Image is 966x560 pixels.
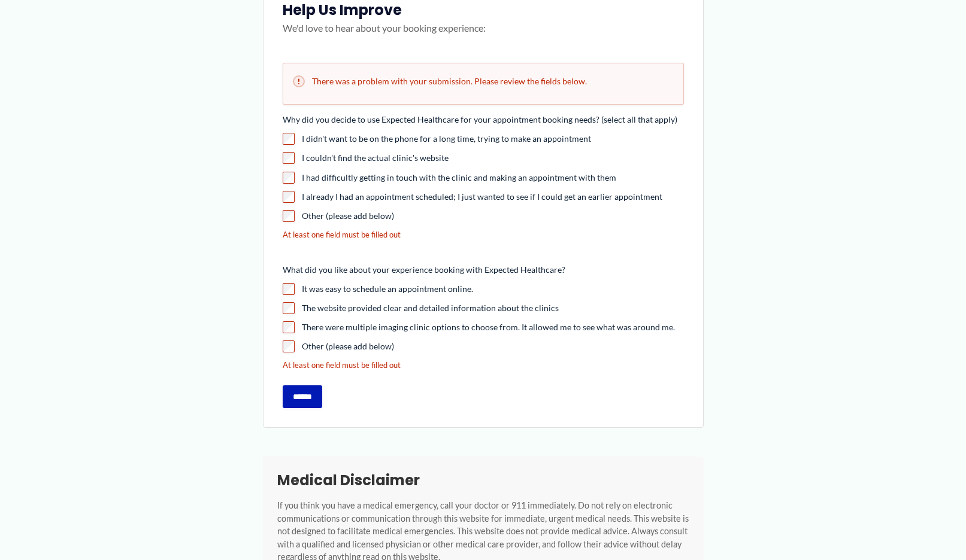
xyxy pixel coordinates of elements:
legend: What did you like about your experience booking with Expected Healthcare? [283,264,565,276]
label: It was easy to schedule an appointment online. [302,283,684,295]
div: At least one field must be filled out [283,360,684,371]
label: Other (please add below) [302,210,684,222]
div: At least one field must be filled out [283,229,684,241]
label: The website provided clear and detailed information about the clinics [302,302,684,314]
label: I didn't want to be on the phone for a long time, trying to make an appointment [302,133,684,145]
h2: Medical Disclaimer [277,471,689,489]
label: There were multiple imaging clinic options to choose from. It allowed me to see what was around me. [302,321,684,333]
label: I already I had an appointment scheduled; I just wanted to see if I could get an earlier appointment [302,191,684,203]
label: I had difficultly getting in touch with the clinic and making an appointment with them [302,172,684,184]
label: I couldn't find the actual clinic's website [302,152,684,164]
p: We'd love to hear about your booking experience: [283,19,684,49]
h3: Help Us Improve [283,1,684,19]
h2: There was a problem with your submission. Please review the fields below. [293,75,674,87]
label: Other (please add below) [302,340,684,352]
legend: Why did you decide to use Expected Healthcare for your appointment booking needs? (select all tha... [283,114,677,126]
